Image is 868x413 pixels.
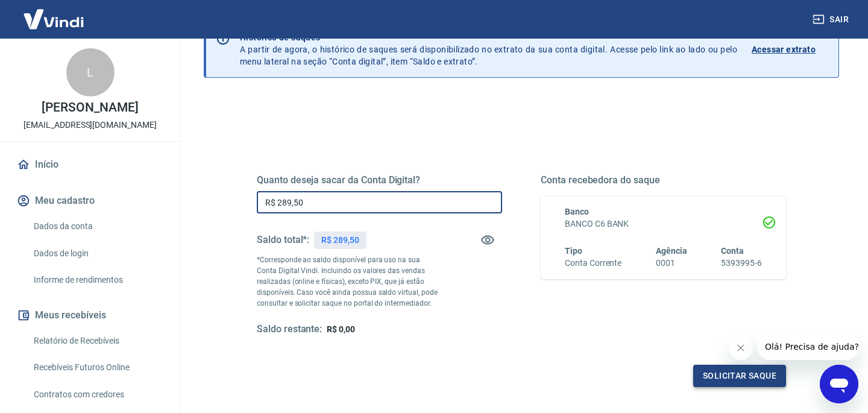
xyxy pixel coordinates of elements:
button: Meu cadastro [14,188,166,214]
h6: Conta Corrente [565,257,621,270]
h6: 5393995-6 [721,257,762,270]
p: Acessar extrato [752,43,816,55]
span: Olá! Precisa de ajuda? [7,8,101,18]
h5: Saldo restante: [257,323,322,336]
span: Tipo [565,246,582,256]
span: Conta [721,246,744,256]
p: [PERSON_NAME] [42,101,138,114]
button: Sair [810,8,854,31]
p: [EMAIL_ADDRESS][DOMAIN_NAME] [24,119,157,131]
p: R$ 289,50 [321,234,359,247]
button: Solicitar saque [693,365,786,387]
a: Contratos com credores [29,382,166,407]
h5: Conta recebedora do saque [541,174,786,186]
img: Vindi [14,1,93,37]
p: A partir de agora, o histórico de saques será disponibilizado no extrato da sua conta digital. Ac... [240,31,737,68]
a: Dados da conta [29,214,166,239]
div: L [66,48,115,96]
span: R$ 0,00 [327,324,355,334]
a: Início [14,151,166,178]
a: Recebíveis Futuros Online [29,355,166,380]
a: Acessar extrato [752,31,829,68]
a: Dados de login [29,241,166,266]
h6: 0001 [656,257,687,270]
span: Agência [656,246,687,256]
span: Banco [565,207,589,216]
a: Informe de rendimentos [29,268,166,292]
iframe: Message from company [758,333,858,360]
p: *Corresponde ao saldo disponível para uso na sua Conta Digital Vindi. Incluindo os valores das ve... [257,254,441,309]
h6: BANCO C6 BANK [565,218,762,230]
iframe: Close message [729,336,753,360]
button: Meus recebíveis [14,302,166,329]
h5: Quanto deseja sacar da Conta Digital? [257,174,502,186]
a: Relatório de Recebíveis [29,329,166,353]
h5: Saldo total*: [257,234,309,246]
iframe: Button to launch messaging window [820,365,858,403]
